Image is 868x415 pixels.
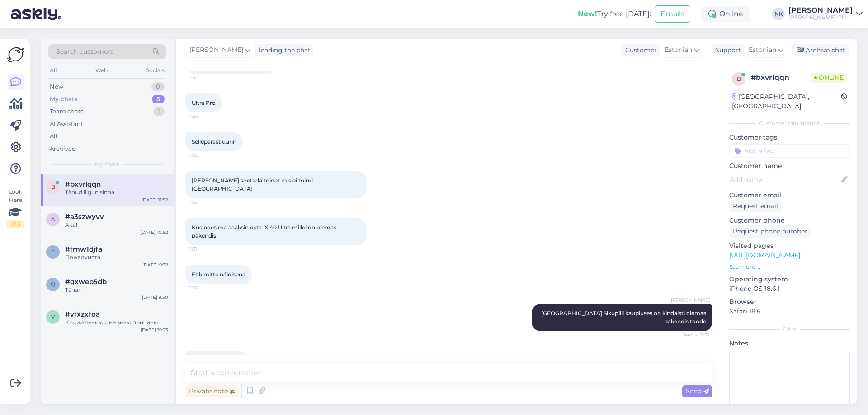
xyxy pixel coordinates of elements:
[51,183,55,190] span: b
[7,220,24,228] div: 2 / 3
[729,339,850,348] p: Notes
[51,216,55,223] span: a
[729,241,850,251] p: Visited pages
[51,281,55,288] span: q
[50,107,83,116] div: Team chats
[65,318,168,326] div: К сожалению я не знаю причины
[65,221,168,229] div: Aitäh
[51,248,55,255] span: f
[188,284,222,291] span: 11:51
[729,191,850,200] p: Customer email
[142,294,168,301] div: [DATE] 9:30
[50,120,83,129] div: AI Assistant
[192,177,314,192] span: [PERSON_NAME] soetada toidet mis ei toimi [GEOGRAPHIC_DATA]
[65,213,104,221] span: #a3szwyvv
[7,46,24,63] img: Askly Logo
[788,7,863,21] a: [PERSON_NAME][PERSON_NAME] OÜ
[65,245,102,253] span: #fmw1djfa
[7,188,24,228] div: Look Here
[729,200,782,212] div: Request email
[671,297,710,303] span: [PERSON_NAME]
[729,144,850,158] input: Add a tag
[729,251,800,259] a: [URL][DOMAIN_NAME]
[50,145,76,154] div: Archived
[188,113,222,120] span: 11:50
[142,196,168,203] div: [DATE] 11:52
[50,132,57,141] div: All
[732,92,841,111] div: [GEOGRAPHIC_DATA], [GEOGRAPHIC_DATA]
[622,46,657,55] div: Customer
[541,310,708,325] span: [GEOGRAPHIC_DATA] Sikupilli kaupluses on kindalsti olemas pakendis toode
[153,107,165,116] div: 1
[56,47,113,56] span: Search customers
[578,9,597,18] b: New!
[729,263,850,271] p: See more ...
[737,75,741,82] span: b
[788,7,853,14] div: [PERSON_NAME]
[65,310,100,318] span: #vfxzxfoa
[144,65,166,76] div: Socials
[655,5,690,23] button: Emails
[676,331,710,338] span: Seen ✓ 11:52
[729,307,850,316] p: Safari 18.6
[665,45,692,55] span: Estonian
[50,95,78,104] div: My chats
[729,275,850,284] p: Operating system
[729,161,850,171] p: Customer name
[65,278,107,286] span: #qxwep5db
[142,261,168,268] div: [DATE] 9:32
[701,6,750,22] div: Online
[151,82,165,91] div: 0
[140,229,168,236] div: [DATE] 10:52
[729,133,850,142] p: Customer tags
[51,313,55,320] span: v
[152,95,165,104] div: 5
[792,44,849,56] div: Archive chat
[65,180,101,188] span: #bxvrlqqn
[185,385,239,397] div: Private note
[95,160,119,168] span: My chats
[255,46,311,55] div: leading the chat
[65,188,168,196] div: Tànud liigun sinna
[729,284,850,294] p: iPhone OS 18.6.1
[772,8,785,20] div: NK
[188,246,222,252] span: 11:51
[730,175,840,185] input: Add name
[192,99,216,106] span: Ultra Pro
[578,9,651,19] div: Try free [DATE]:
[141,326,168,333] div: [DATE] 19:23
[189,45,243,55] span: [PERSON_NAME]
[48,65,58,76] div: All
[811,73,847,83] span: Online
[751,72,811,83] div: # bxvrlqqn
[65,253,168,261] div: Пожалуйста
[788,14,853,21] div: [PERSON_NAME] OÜ
[729,119,850,127] div: Customer information
[50,82,63,91] div: New
[749,45,776,55] span: Estonian
[192,271,245,278] span: Ehk mitte náidisena
[188,199,222,205] span: 11:50
[188,152,222,159] span: 11:50
[729,325,850,333] div: Extra
[65,286,168,294] div: Tänan
[192,224,338,239] span: Kus poes ma aaaksin osta X 40 Ultra millel on olemas pakendis
[686,387,709,395] span: Send
[729,297,850,307] p: Browser
[729,216,850,225] p: Customer phone
[712,46,741,55] div: Support
[729,225,811,238] div: Request phone number
[192,138,236,145] span: Sellepárast uurin
[94,65,109,76] div: Web
[188,74,222,81] span: 11:50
